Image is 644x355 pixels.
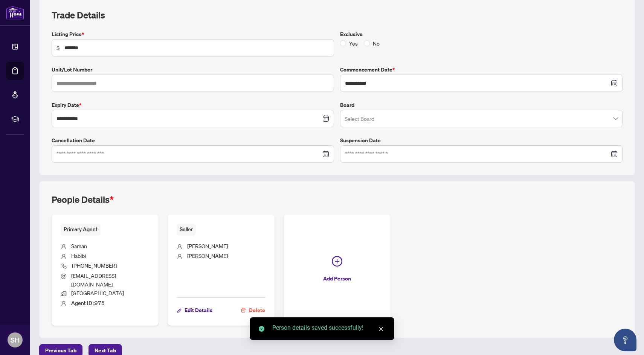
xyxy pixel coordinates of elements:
h2: People Details [52,193,114,206]
span: Add Person [323,273,351,285]
span: Yes [346,39,361,47]
h2: Trade Details [52,9,623,21]
label: Board [340,101,623,109]
span: Seller [177,224,196,235]
button: Edit Details [177,304,213,317]
label: Unit/Lot Number [52,66,334,74]
span: Habibi [71,252,86,259]
span: Primary Agent [61,224,101,235]
span: close [378,326,384,332]
label: Cancellation Date [52,136,334,145]
span: check-circle [259,326,264,332]
a: Close [377,325,385,333]
b: Agent ID : [71,300,95,306]
label: Listing Price [52,30,334,38]
img: logo [6,6,24,20]
span: [EMAIL_ADDRESS][DOMAIN_NAME] [71,272,116,288]
span: Saman [71,242,87,249]
span: No [370,39,383,47]
span: $ [56,44,60,52]
span: plus-circle [332,256,342,267]
span: Delete [249,304,265,316]
label: Exclusive [340,30,623,38]
span: [GEOGRAPHIC_DATA] [71,289,124,296]
span: Edit Details [185,304,212,316]
button: Add Person [284,215,391,326]
button: Delete [240,304,266,317]
span: SH [11,335,20,345]
span: [PHONE_NUMBER] [72,262,117,269]
label: Commencement Date [340,66,623,74]
div: Person details saved successfully! [272,323,385,332]
label: Suspension Date [340,136,623,145]
button: Open asap [614,329,636,351]
span: 975 [71,299,105,306]
label: Expiry Date [52,101,334,109]
span: [PERSON_NAME] [187,242,228,249]
span: [PERSON_NAME] [187,252,228,259]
